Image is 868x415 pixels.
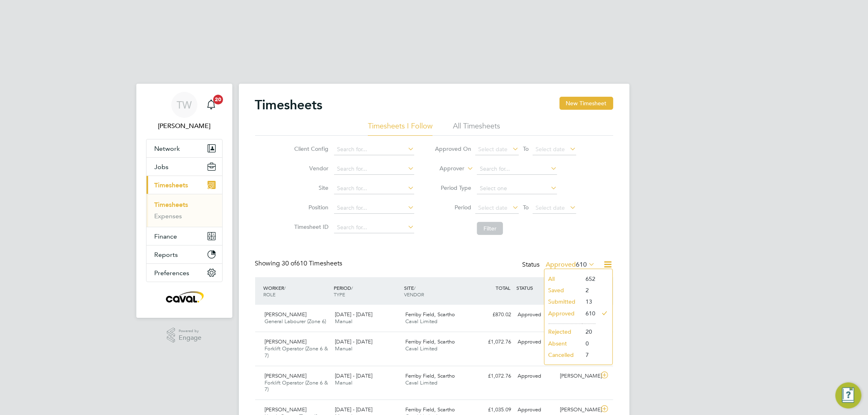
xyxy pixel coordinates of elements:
span: Engage [179,335,201,341]
span: 610 [576,261,587,269]
span: [PERSON_NAME] [265,372,307,379]
span: Manual [335,345,352,352]
div: £870.02 [472,308,515,322]
button: Filter [477,222,503,235]
div: Status [523,259,597,271]
div: Approved [515,335,557,349]
button: Jobs [146,158,222,176]
div: Approved [515,308,557,322]
div: Showing [255,259,344,268]
span: / [351,285,353,291]
a: Timesheets [155,201,188,209]
div: PERIOD [332,280,402,302]
span: VENDOR [404,291,424,298]
span: Ferriby Field, Scartho [405,372,455,379]
li: All [544,273,582,285]
span: Select date [536,146,565,153]
div: Timesheets [146,194,222,227]
button: Network [146,139,222,157]
span: [DATE] - [DATE] [335,406,372,413]
label: Period Type [435,184,471,191]
span: Ferriby Field, Scartho [405,311,455,318]
span: To [520,143,531,154]
span: Select date [478,146,507,153]
span: To [520,202,531,213]
span: Caval Limited [405,345,437,352]
div: STATUS [515,280,557,295]
div: £1,072.76 [472,335,515,349]
span: ROLE [264,291,276,298]
li: 0 [582,338,596,349]
span: Reports [155,251,178,259]
span: TOTAL [496,285,511,291]
h2: Timesheets [255,97,323,113]
span: General Labourer (Zone 6) [265,318,326,325]
span: [DATE] - [DATE] [335,338,372,345]
input: Search for... [334,163,414,175]
li: 652 [582,273,596,285]
input: Search for... [334,144,414,155]
span: Manual [335,379,352,386]
li: Absent [544,338,582,349]
label: Period [435,204,471,211]
span: [DATE] - [DATE] [335,311,372,318]
span: TW [177,100,192,110]
button: New Timesheet [560,97,613,110]
div: [PERSON_NAME] [557,369,599,383]
span: Select date [536,204,565,211]
span: Caval Limited [405,318,437,325]
li: Cancelled [544,349,582,361]
span: Forklift Operator (Zone 6 & 7) [265,379,328,393]
span: Powered by [179,328,201,335]
li: All Timesheets [453,121,500,136]
label: Approver [428,165,464,173]
span: Ferriby Field, Scartho [405,406,455,413]
span: Caval Limited [405,379,437,386]
button: Preferences [146,264,222,282]
a: 20 [203,92,219,118]
label: Approved On [435,145,471,152]
span: Preferences [155,269,190,277]
button: Finance [146,227,222,245]
li: 610 [582,308,596,319]
a: Go to home page [146,290,223,303]
label: Site [292,184,328,191]
span: Tim Wells [146,121,223,131]
li: Saved [544,285,582,296]
label: Vendor [292,165,328,172]
input: Search for... [334,183,414,194]
span: 610 Timesheets [282,259,343,267]
input: Select one [477,183,557,194]
a: Expenses [155,212,182,220]
li: 7 [582,349,596,361]
input: Search for... [334,202,414,214]
span: [PERSON_NAME] [265,338,307,345]
li: 13 [582,296,596,307]
a: TW[PERSON_NAME] [146,92,223,131]
li: Approved [544,308,582,319]
div: WORKER [262,280,332,302]
span: 30 of [282,259,297,267]
span: / [414,285,415,291]
span: [DATE] - [DATE] [335,372,372,379]
span: 20 [213,95,223,104]
li: Timesheets I Follow [368,121,433,136]
span: Jobs [155,163,169,171]
label: Client Config [292,145,328,152]
span: Select date [478,204,507,211]
input: Search for... [477,163,557,175]
span: Timesheets [155,181,188,189]
div: Approved [515,369,557,383]
li: 2 [582,285,596,296]
span: Manual [335,318,352,325]
li: 20 [582,326,596,337]
span: Network [155,145,180,152]
span: TYPE [334,291,345,298]
button: Timesheets [146,176,222,194]
label: Timesheet ID [292,223,328,230]
img: caval-logo-retina.png [164,290,204,303]
span: Finance [155,232,177,240]
div: SITE [402,280,472,302]
span: [PERSON_NAME] [265,311,307,318]
input: Search for... [334,222,414,233]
